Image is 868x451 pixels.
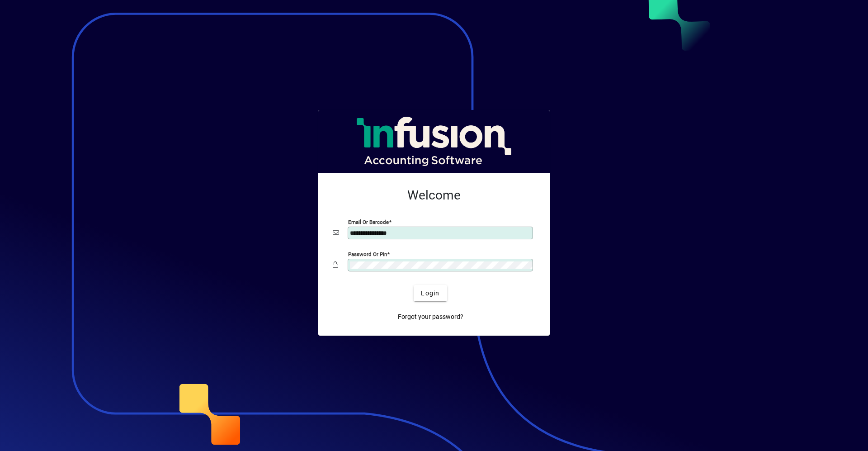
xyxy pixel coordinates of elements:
[414,285,447,301] button: Login
[333,188,535,203] h2: Welcome
[398,312,463,322] span: Forgot your password?
[394,309,467,325] a: Forgot your password?
[348,219,389,225] mat-label: Email or Barcode
[348,251,387,257] mat-label: Password or Pin
[421,289,439,298] span: Login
